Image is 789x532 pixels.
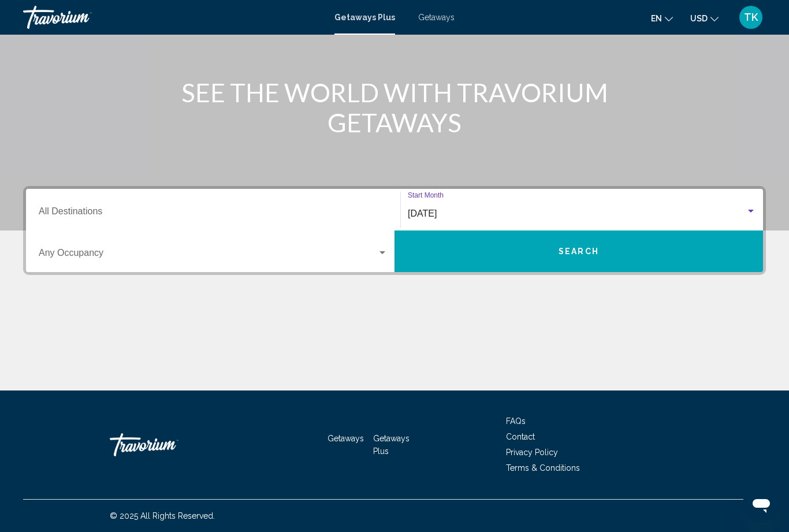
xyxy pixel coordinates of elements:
[178,77,611,137] h1: SEE THE WORLD WITH TRAVORIUM GETAWAYS
[334,13,395,22] a: Getaways Plus
[327,434,364,443] a: Getaways
[418,13,455,22] a: Getaways
[394,230,763,272] button: Search
[651,10,673,27] button: Change language
[110,511,215,520] span: © 2025 All Rights Reserved.
[506,448,558,457] a: Privacy Policy
[506,432,535,441] a: Contact
[743,486,780,523] iframe: Button to launch messaging window
[26,189,763,272] div: Search widget
[110,427,225,462] a: Travorium
[559,247,599,256] span: Search
[651,14,662,23] span: en
[23,6,323,29] a: Travorium
[506,416,526,426] a: FAQs
[408,209,437,218] span: [DATE]
[744,12,758,23] span: TK
[373,434,410,456] a: Getaways Plus
[506,463,580,473] a: Terms & Conditions
[690,14,708,23] span: USD
[690,10,719,27] button: Change currency
[736,5,766,29] button: User Menu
